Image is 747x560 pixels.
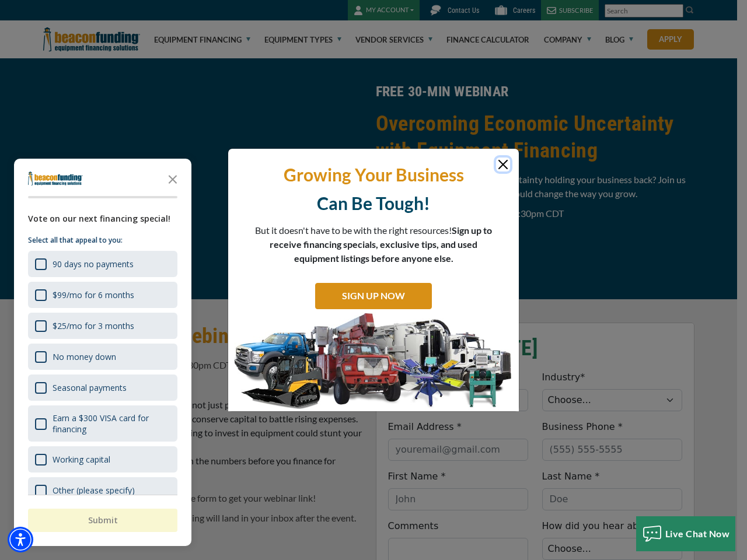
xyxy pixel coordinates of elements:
[28,235,177,246] p: Select all that appeal to you:
[53,382,127,393] div: Seasonal payments
[53,258,134,269] div: 90 days no payments
[14,159,191,546] div: Survey
[28,446,177,473] div: Working capital
[315,283,432,309] a: SIGN UP NOW
[28,282,177,308] div: $99/mo for 6 months
[53,289,134,300] div: $99/mo for 6 months
[237,192,510,215] p: Can Be Tough!
[228,312,519,411] img: SIGN UP NOW
[161,167,184,190] button: Close the survey
[28,313,177,339] div: $25/mo for 3 months
[28,251,177,277] div: 90 days no payments
[53,485,135,496] div: Other (please specify)
[636,516,736,551] button: Live Chat Now
[28,405,177,442] div: Earn a $300 VISA card for financing
[28,212,177,225] div: Vote on our next financing special!
[28,374,177,401] div: Seasonal payments
[270,225,492,264] span: Sign up to receive financing specials, exclusive tips, and used equipment listings before anyone ...
[53,454,110,465] div: Working capital
[53,412,170,435] div: Earn a $300 VISA card for financing
[237,163,510,186] p: Growing Your Business
[28,509,177,532] button: Submit
[28,171,83,185] img: Company logo
[53,351,116,362] div: No money down
[53,320,134,331] div: $25/mo for 3 months
[8,527,33,552] div: Accessibility Menu
[665,528,730,539] span: Live Chat Now
[28,344,177,370] div: No money down
[496,157,510,171] button: Close
[254,223,493,265] p: But it doesn't have to be with the right resources!
[28,477,177,503] div: Other (please specify)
